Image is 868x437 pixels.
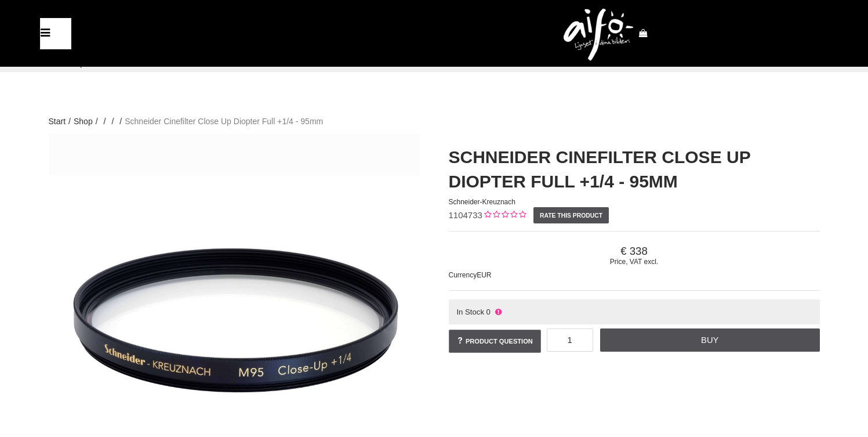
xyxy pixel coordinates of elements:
a: Product question [449,330,541,353]
span: / [119,115,122,128]
h1: Schneider Cinefilter Close Up Diopter Full +1/4 - 95mm [449,145,820,194]
span: / [111,115,114,128]
img: logo.png [564,9,633,61]
a: Buy [600,328,819,352]
span: In Stock [456,308,484,316]
i: Not in stock [493,308,503,316]
span: Price, VAT excl. [449,258,820,266]
span: EUR [477,271,491,279]
span: Schneider-Kreuznach [449,198,515,206]
div: Customer rating: 0 [482,210,526,222]
span: 338 [449,245,820,258]
span: / [104,115,106,128]
span: 0 [486,308,491,316]
span: Currency [449,271,477,279]
span: / [68,115,71,128]
a: Start [49,115,66,128]
span: / [96,115,98,128]
a: Shop [74,115,93,128]
span: 1104733 [449,210,482,220]
a: Rate this product [533,207,609,223]
span: Schneider Cinefilter Close Up Diopter Full +1/4 - 95mm [125,115,323,128]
